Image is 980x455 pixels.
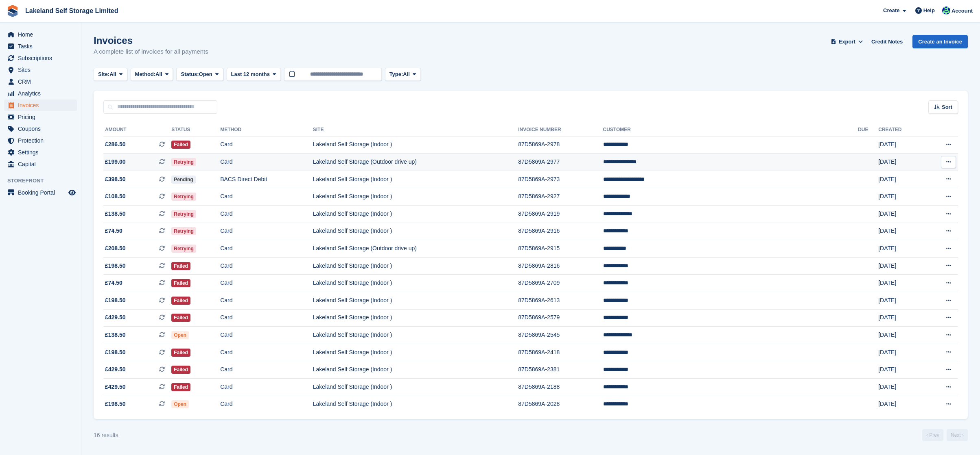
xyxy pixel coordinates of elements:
[220,257,313,275] td: Card
[4,29,77,40] a: menu
[878,136,924,154] td: [DATE]
[18,158,67,170] span: Capital
[878,361,924,379] td: [DATE]
[171,210,196,218] span: Retrying
[18,111,67,123] span: Pricing
[105,262,126,270] span: £198.50
[18,64,67,76] span: Sites
[878,275,924,292] td: [DATE]
[18,123,67,134] span: Coupons
[313,344,518,361] td: Lakeland Self Storage (Indoor )
[878,396,924,413] td: [DATE]
[947,429,968,441] a: Next
[105,296,126,305] span: £198.50
[171,279,190,287] span: Failed
[171,314,190,322] span: Failed
[313,275,518,292] td: Lakeland Self Storage (Indoor )
[518,240,603,258] td: 87D5869A-2915
[18,41,67,52] span: Tasks
[4,64,77,76] a: menu
[171,297,190,305] span: Failed
[94,47,208,56] p: A complete list of invoices for all payments
[22,4,122,17] a: Lakeland Self Storage Limited
[313,257,518,275] td: Lakeland Self Storage (Indoor )
[4,41,77,52] a: menu
[313,292,518,310] td: Lakeland Self Storage (Indoor )
[227,68,281,81] button: Last 12 months
[839,38,855,46] span: Export
[313,309,518,327] td: Lakeland Self Storage (Indoor )
[878,123,924,136] th: Created
[105,140,126,149] span: £286.50
[4,100,77,111] a: menu
[171,366,190,374] span: Failed
[18,52,67,64] span: Subscriptions
[105,313,126,322] span: £429.50
[518,257,603,275] td: 87D5869A-2816
[518,292,603,310] td: 87D5869A-2613
[518,188,603,206] td: 87D5869A-2927
[313,136,518,154] td: Lakeland Self Storage (Indoor )
[220,171,313,188] td: BACS Direct Debit
[858,123,878,136] th: Due
[878,257,924,275] td: [DATE]
[220,292,313,310] td: Card
[18,88,67,99] span: Analytics
[4,111,77,123] a: menu
[18,135,67,146] span: Protection
[313,240,518,258] td: Lakeland Self Storage (Outdoor drive up)
[878,206,924,223] td: [DATE]
[878,188,924,206] td: [DATE]
[105,279,122,287] span: £74.50
[105,365,126,374] span: £429.50
[922,429,943,441] a: Previous
[171,245,196,253] span: Retrying
[220,123,313,136] th: Method
[7,177,81,185] span: Storefront
[518,206,603,223] td: 87D5869A-2919
[603,123,858,136] th: Customer
[878,240,924,258] td: [DATE]
[313,379,518,396] td: Lakeland Self Storage (Indoor )
[518,123,603,136] th: Invoice Number
[171,400,189,408] span: Open
[4,123,77,134] a: menu
[105,192,126,201] span: £108.50
[220,379,313,396] td: Card
[868,35,906,48] a: Credit Notes
[313,171,518,188] td: Lakeland Self Storage (Indoor )
[171,123,220,136] th: Status
[7,5,19,17] img: stora-icon-8386f47178a22dfd0bd8f6a31ec36ba5ce8667c1dd55bd0f319d3a0aa187defe.svg
[18,29,67,40] span: Home
[518,136,603,154] td: 87D5869A-2978
[18,187,67,198] span: Booking Portal
[220,275,313,292] td: Card
[18,100,67,111] span: Invoices
[220,309,313,327] td: Card
[4,52,77,64] a: menu
[4,135,77,146] a: menu
[171,331,189,339] span: Open
[878,379,924,396] td: [DATE]
[878,292,924,310] td: [DATE]
[4,158,77,170] a: menu
[313,396,518,413] td: Lakeland Self Storage (Indoor )
[942,103,952,111] span: Sort
[18,147,67,158] span: Settings
[518,344,603,361] td: 87D5869A-2418
[313,361,518,379] td: Lakeland Self Storage (Indoor )
[220,327,313,344] td: Card
[313,188,518,206] td: Lakeland Self Storage (Indoor )
[878,171,924,188] td: [DATE]
[518,154,603,171] td: 87D5869A-2977
[313,123,518,136] th: Site
[921,429,969,441] nav: Page
[176,68,223,81] button: Status: Open
[220,154,313,171] td: Card
[105,227,122,235] span: £74.50
[878,154,924,171] td: [DATE]
[518,171,603,188] td: 87D5869A-2973
[94,35,208,46] h1: Invoices
[199,70,212,78] span: Open
[878,309,924,327] td: [DATE]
